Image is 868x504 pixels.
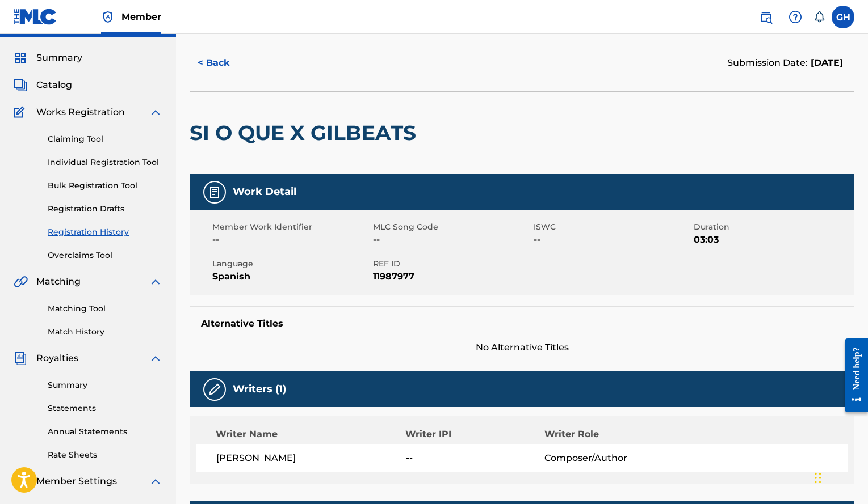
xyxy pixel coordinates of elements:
[814,11,825,23] div: Notifications
[48,326,162,338] a: Match History
[808,57,843,68] span: [DATE]
[36,351,78,365] span: Royalties
[14,275,28,289] img: Matching
[149,275,162,289] img: expand
[36,51,82,65] span: Summary
[14,78,27,92] img: Catalog
[48,133,162,145] a: Claiming Tool
[212,221,370,233] span: Member Work Identifier
[190,49,258,77] button: < Back
[14,78,72,92] a: CatalogCatalog
[101,10,115,24] img: Top Rightsholder
[149,105,162,119] img: expand
[406,451,545,465] span: --
[534,233,691,247] span: --
[149,475,162,488] img: expand
[48,426,162,438] a: Annual Statements
[36,275,81,289] span: Matching
[811,450,868,504] iframe: Chat Widget
[373,233,531,247] span: --
[727,56,843,70] div: Submission Date:
[694,233,852,247] span: 03:03
[759,10,773,24] img: search
[233,185,296,198] h5: Work Detail
[36,475,117,488] span: Member Settings
[48,180,162,192] a: Bulk Registration Tool
[212,270,370,283] span: Spanish
[48,203,162,215] a: Registration Drafts
[48,249,162,261] a: Overclaims Tool
[121,10,161,23] span: Member
[149,351,162,365] img: expand
[212,233,370,247] span: --
[815,461,821,495] div: Drag
[832,6,854,28] div: User Menu
[48,226,162,238] a: Registration History
[212,258,370,270] span: Language
[789,10,802,24] img: help
[48,449,162,461] a: Rate Sheets
[48,403,162,414] a: Statements
[233,383,286,396] h5: Writers (1)
[534,221,691,233] span: ISWC
[14,51,27,65] img: Summary
[373,258,531,270] span: REF ID
[754,6,777,28] a: Public Search
[216,451,406,465] span: [PERSON_NAME]
[836,330,868,421] iframe: Resource Center
[208,185,221,199] img: Work Detail
[694,221,852,233] span: Duration
[373,221,531,233] span: MLC Song Code
[201,318,843,329] h5: Alternative Titles
[190,341,854,354] span: No Alternative Titles
[36,78,72,92] span: Catalog
[405,427,544,441] div: Writer IPI
[190,120,422,146] h2: SI O QUE X GILBEATS
[544,451,670,465] span: Composer/Author
[14,9,57,25] img: MLC Logo
[48,303,162,315] a: Matching Tool
[216,427,405,441] div: Writer Name
[784,6,807,28] div: Help
[14,105,28,119] img: Works Registration
[48,156,162,168] a: Individual Registration Tool
[14,51,82,65] a: SummarySummary
[544,427,671,441] div: Writer Role
[14,351,27,365] img: Royalties
[373,270,531,283] span: 11987977
[36,105,125,119] span: Works Registration
[208,383,221,396] img: Writers
[48,379,162,391] a: Summary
